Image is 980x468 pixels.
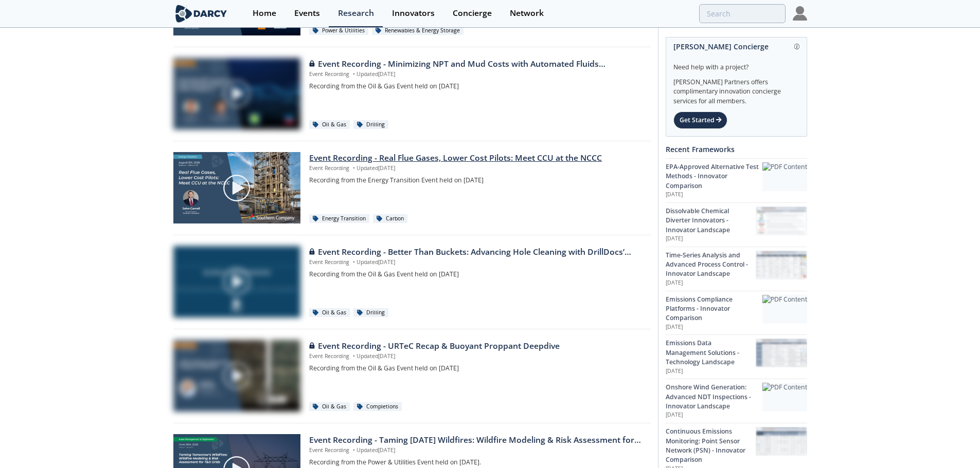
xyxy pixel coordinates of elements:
[666,367,756,376] p: [DATE]
[666,334,807,379] a: Emissions Data Management Solutions - Technology Landscape [DATE] Emissions Data Management Solut...
[793,6,807,21] img: Profile
[666,247,807,291] a: Time-Series Analysis and Advanced Process Control - Innovator Landscape [DATE] Time-Series Analys...
[309,26,368,35] div: Power & Utilities
[222,79,251,108] img: play-chapters-gray.svg
[222,174,251,202] img: play-chapters-gray.svg
[666,235,756,243] p: [DATE]
[794,44,800,49] img: information.svg
[173,152,300,223] img: Video Content
[173,340,300,411] img: Video Content
[173,246,300,317] img: Video Content
[353,402,402,411] div: Completions
[222,361,251,390] img: play-chapters-gray.svg
[309,364,643,373] p: Recording from the Oil & Gas Event held on [DATE]
[309,246,643,258] div: Event Recording - Better Than Buckets: Advancing Hole Cleaning with DrillDocs’ Automated Cuttings...
[309,164,643,173] p: Event Recording Updated [DATE]
[309,152,643,164] div: Event Recording - Real Flue Gases, Lower Cost Pilots: Meet CCU at the NCCC
[173,58,300,129] img: Video Content
[338,9,374,17] div: Research
[673,55,799,72] div: Need help with a project?
[666,158,807,202] a: EPA-Approved Alternative Test Methods - Innovator Comparison [DATE] PDF Content
[673,72,799,106] div: [PERSON_NAME] Partners offers complimentary innovation concierge services for all members.
[666,295,762,323] div: Emissions Compliance Platforms - Innovator Comparison
[173,58,651,130] a: Video Content Event Recording - Minimizing NPT and Mud Costs with Automated Fluids Intelligence E...
[309,120,350,129] div: Oil & Gas
[309,58,643,70] div: Event Recording - Minimizing NPT and Mud Costs with Automated Fluids Intelligence
[309,270,643,279] p: Recording from the Oil & Gas Event held on [DATE]
[673,111,727,129] div: Get Started
[309,352,643,361] p: Event Recording Updated [DATE]
[351,352,357,360] span: •
[309,402,350,411] div: Oil & Gas
[173,152,651,224] a: Video Content Event Recording - Real Flue Gases, Lower Cost Pilots: Meet CCU at the NCCC Event Re...
[309,446,643,455] p: Event Recording Updated [DATE]
[309,214,369,223] div: Energy Transition
[309,82,643,91] p: Recording from the Oil & Gas Event held on [DATE]
[351,258,357,266] span: •
[510,9,544,17] div: Network
[173,340,651,412] a: Video Content Event Recording - URTeC Recap & Buoyant Proppant Deepdive Event Recording •Updated[...
[666,191,762,199] p: [DATE]
[309,176,643,185] p: Recording from the Energy Transition Event held on [DATE]
[351,164,357,172] span: •
[666,427,756,465] div: Continuous Emissions Monitoring: Point Sensor Network (PSN) - Innovator Comparison
[173,246,651,318] a: Video Content Event Recording - Better Than Buckets: Advancing Hole Cleaning with DrillDocs’ Auto...
[309,458,643,467] p: Recording from the Power & Utilities Event held on [DATE].
[666,323,762,331] p: [DATE]
[666,383,762,411] div: Onshore Wind Generation: Advanced NDT Inspections - Innovator Landscape
[666,339,756,367] div: Emissions Data Management Solutions - Technology Landscape
[673,38,799,55] div: [PERSON_NAME] Concierge
[351,70,357,78] span: •
[353,120,388,129] div: Drilling
[666,162,762,191] div: EPA-Approved Alternative Test Methods - Innovator Comparison
[309,258,643,267] p: Event Recording Updated [DATE]
[666,251,756,279] div: Time-Series Analysis and Advanced Process Control - Innovator Landscape
[666,279,756,287] p: [DATE]
[392,9,435,17] div: Innovators
[253,9,276,17] div: Home
[699,4,786,23] input: Advanced Search
[666,140,807,158] div: Recent Frameworks
[309,434,643,446] div: Event Recording - Taming [DATE] Wildfires: Wildfire Modeling & Risk Assessment for T&D Grids
[666,379,807,423] a: Onshore Wind Generation: Advanced NDT Inspections - Innovator Landscape [DATE] PDF Content
[222,267,251,296] img: play-chapters-gray.svg
[373,214,407,223] div: Carbon
[173,5,229,23] img: logo-wide.svg
[372,26,464,35] div: Renewables & Energy Storage
[453,9,492,17] div: Concierge
[666,411,762,419] p: [DATE]
[309,308,350,317] div: Oil & Gas
[666,207,756,235] div: Dissolvable Chemical Diverter Innovators - Innovator Landscape
[666,291,807,335] a: Emissions Compliance Platforms - Innovator Comparison [DATE] PDF Content
[666,202,807,247] a: Dissolvable Chemical Diverter Innovators - Innovator Landscape [DATE] Dissolvable Chemical Divert...
[351,446,357,454] span: •
[309,70,643,79] p: Event Recording Updated [DATE]
[353,308,388,317] div: Drilling
[309,340,643,352] div: Event Recording - URTeC Recap & Buoyant Proppant Deepdive
[294,9,320,17] div: Events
